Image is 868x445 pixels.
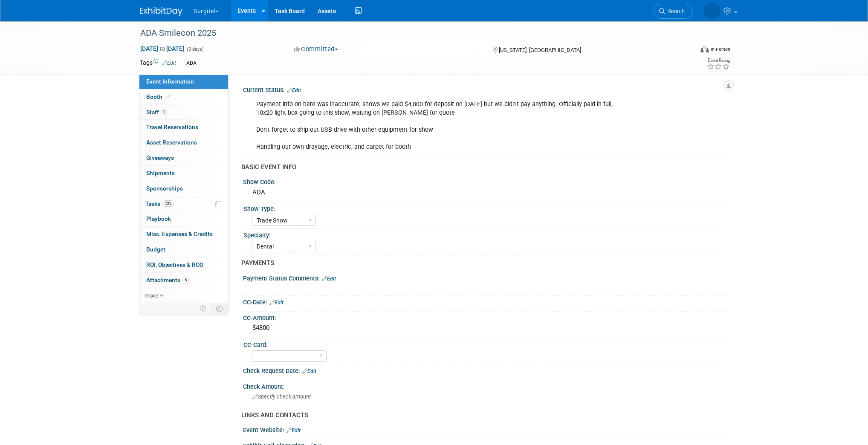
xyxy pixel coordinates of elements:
a: Edit [322,276,336,282]
span: Budget [146,246,165,253]
div: $4800 [249,321,722,335]
span: Giveaways [146,154,174,161]
a: Edit [302,368,316,374]
div: Payment info on here was inaccurate, shows we paid $4,800 for deposit on [DATE] but we didn't pay... [250,96,634,156]
span: Specify check amount [252,393,311,400]
a: Edit [286,428,301,433]
span: Tasks [145,200,174,207]
span: [DATE] [DATE] [140,45,185,52]
a: Travel Reservations [139,120,228,135]
span: Event Information [146,78,194,85]
div: CC-Card: [243,338,724,349]
div: Event Rating [707,58,730,63]
span: Search [665,8,685,14]
a: Misc. Expenses & Credits [139,227,228,242]
div: Current Status: [243,84,728,95]
div: Show Type: [243,202,724,213]
div: Specialty: [243,229,724,240]
a: Playbook [139,211,228,226]
a: Attachments5 [139,273,228,288]
td: Tags [140,58,176,68]
img: ExhibitDay [140,7,182,16]
span: Sponsorships [146,185,183,192]
img: Format-Inperson.png [700,46,709,52]
div: CC-Date: [243,296,728,307]
div: Check Request Date: [243,364,728,376]
span: ROI, Objectives & ROO [146,261,203,268]
td: Toggle Event Tabs [211,303,229,314]
div: ADA [184,59,199,68]
span: 20% [162,200,174,207]
span: more [145,292,158,299]
a: Booth [139,90,228,104]
a: Asset Reservations [139,135,228,150]
span: (3 days) [186,46,204,52]
a: Shipments [139,166,228,181]
a: Budget [139,242,228,257]
a: Giveaways [139,150,228,165]
div: Check Amount: [243,380,728,391]
span: to [158,45,166,52]
span: Booth [146,93,172,100]
div: Event Format [642,44,730,57]
div: BASIC EVENT INFO [241,163,722,172]
div: LINKS AND CONTACTS [241,411,722,420]
a: Search [654,4,693,19]
span: 2 [161,109,168,115]
a: Staff2 [139,105,228,120]
span: [US_STATE], [GEOGRAPHIC_DATA] [499,47,581,53]
a: Edit [162,60,176,66]
span: Shipments [146,170,175,176]
div: Event Website: [243,424,728,435]
div: Show Code: [243,176,728,186]
div: CC-Amount: [243,312,728,322]
span: Attachments [146,277,189,283]
div: ADA [249,186,722,199]
a: Edit [269,300,284,306]
a: Edit [287,87,301,93]
div: PAYMENTS [241,259,722,268]
span: Asset Reservations [146,139,197,146]
span: 5 [182,277,189,283]
span: Playbook [146,215,171,222]
span: Staff [146,109,168,116]
a: ROI, Objectives & ROO [139,257,228,272]
a: Event Information [139,74,228,89]
div: ADA Smilecon 2025 [137,26,680,41]
div: Payment Status Comments: [243,272,728,283]
img: Neil Lobocki [704,3,720,19]
a: Tasks20% [139,196,228,211]
span: Misc. Expenses & Credits [146,231,213,237]
td: Personalize Event Tab Strip [196,303,211,314]
button: Committed [291,45,341,54]
span: Travel Reservations [146,124,198,130]
i: Booth reservation complete [166,94,171,99]
div: In-Person [710,46,730,52]
a: more [139,288,228,303]
a: Sponsorships [139,181,228,196]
